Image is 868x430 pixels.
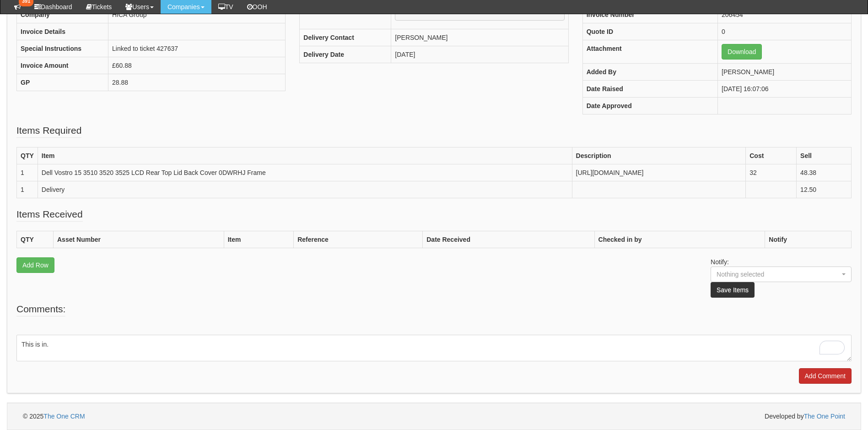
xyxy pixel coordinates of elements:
[746,147,797,164] th: Cost
[224,231,294,248] th: Item
[17,23,108,40] th: Invoice Details
[711,257,852,298] p: Notify:
[711,267,852,282] button: Nothing selected
[391,46,568,63] td: [DATE]
[16,257,54,273] a: Add Row
[300,46,391,63] th: Delivery Date
[765,231,852,248] th: Notify
[572,164,746,181] td: [URL][DOMAIN_NAME]
[38,164,572,181] td: Dell Vostro 15 3510 3520 3525 LCD Rear Top Lid Back Cover 0DWRHJ Frame
[17,40,108,57] th: Special Instructions
[594,231,765,248] th: Checked in by
[17,147,38,164] th: QTY
[17,74,108,91] th: GP
[108,74,286,91] td: 28.88
[38,181,572,198] td: Delivery
[108,57,286,74] td: £60.88
[17,57,108,74] th: Invoice Amount
[16,207,83,222] legend: Items Received
[391,29,568,46] td: [PERSON_NAME]
[38,147,572,164] th: Item
[718,64,852,81] td: [PERSON_NAME]
[797,147,852,164] th: Sell
[108,40,286,57] td: Linked to ticket 427637
[423,231,594,248] th: Date Received
[717,270,828,279] div: Nothing selected
[718,6,852,23] td: 206454
[17,6,108,23] th: Company
[43,413,85,420] a: The One CRM
[582,6,717,23] th: Invoice Number
[711,282,755,298] button: Save Items
[108,6,286,23] td: HICA Group
[16,302,65,316] legend: Comments:
[797,164,852,181] td: 48.38
[797,181,852,198] td: 12.50
[582,40,717,64] th: Attachment
[718,23,852,40] td: 0
[572,147,746,164] th: Description
[17,164,38,181] td: 1
[582,81,717,98] th: Date Raised
[804,413,845,420] a: The One Point
[765,412,845,421] span: Developed by
[17,231,54,248] th: QTY
[294,231,423,248] th: Reference
[300,29,391,46] th: Delivery Contact
[722,44,762,60] a: Download
[582,23,717,40] th: Quote ID
[718,81,852,98] td: [DATE] 16:07:06
[54,231,224,248] th: Asset Number
[17,181,38,198] td: 1
[582,64,717,81] th: Added By
[16,124,81,138] legend: Items Required
[799,368,852,384] input: Add Comment
[16,335,852,361] textarea: To enrich screen reader interactions, please activate Accessibility in Grammarly extension settings
[746,164,797,181] td: 32
[23,413,85,420] span: © 2025
[582,98,717,114] th: Date Approved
